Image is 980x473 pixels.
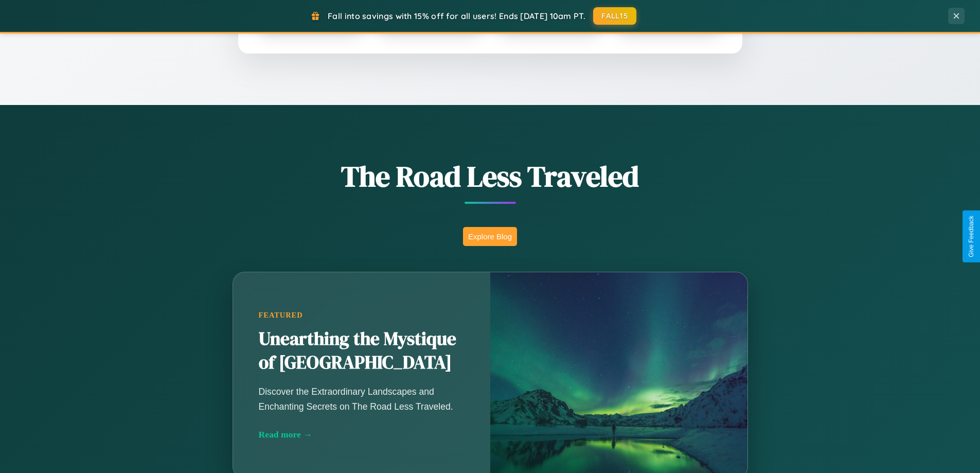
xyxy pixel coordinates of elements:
span: Fall into savings with 15% off for all users! Ends [DATE] 10am PT. [328,11,585,21]
p: Discover the Extraordinary Landscapes and Enchanting Secrets on The Road Less Traveled. [259,384,465,413]
h2: Unearthing the Mystique of [GEOGRAPHIC_DATA] [259,327,465,375]
h1: The Road Less Traveled [182,156,799,196]
div: Featured [259,311,465,320]
div: Read more → [259,429,465,440]
button: FALL15 [593,7,636,25]
div: Give Feedback [968,216,975,257]
button: Explore Blog [463,227,517,246]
